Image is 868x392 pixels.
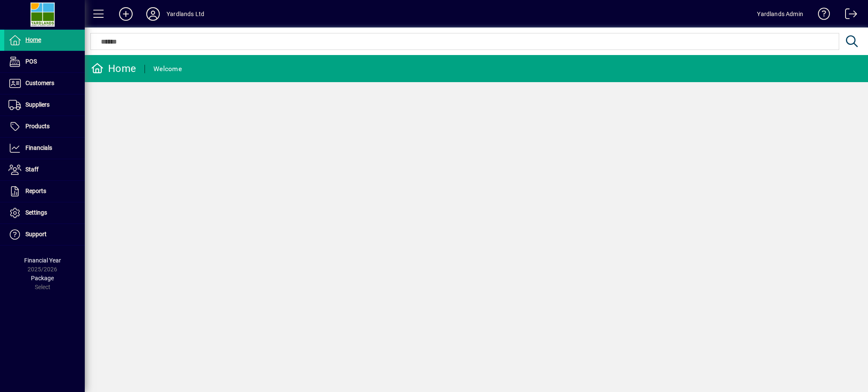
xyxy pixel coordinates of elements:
[4,224,85,245] a: Support
[112,6,139,22] button: Add
[167,7,204,21] div: Yardlands Ltd
[25,166,39,173] span: Staff
[4,138,85,159] a: Financials
[25,36,41,43] span: Home
[839,2,857,29] a: Logout
[25,188,46,194] span: Reports
[812,2,830,29] a: Knowledge Base
[25,101,50,108] span: Suppliers
[25,209,47,216] span: Settings
[4,94,85,116] a: Suppliers
[25,123,50,130] span: Products
[4,202,85,224] a: Settings
[139,6,167,22] button: Profile
[4,181,85,202] a: Reports
[91,62,136,75] div: Home
[4,116,85,137] a: Products
[25,80,54,86] span: Customers
[25,231,47,237] span: Support
[31,275,54,282] span: Package
[153,62,182,76] div: Welcome
[4,51,85,72] a: POS
[757,7,803,21] div: Yardlands Admin
[25,58,37,65] span: POS
[4,73,85,94] a: Customers
[25,144,52,151] span: Financials
[4,159,85,180] a: Staff
[24,257,61,264] span: Financial Year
